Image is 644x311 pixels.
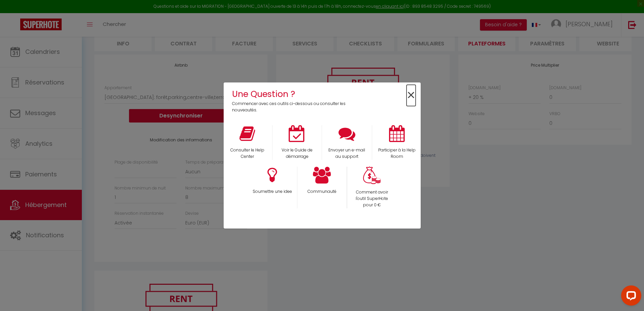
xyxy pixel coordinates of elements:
[232,88,350,101] h4: Une Question ?
[227,147,268,160] p: Consulter le Help Center
[326,147,367,160] p: Envoyer un e-mail au support
[407,85,416,106] span: ×
[302,188,342,195] p: Communauté
[363,167,381,184] img: Money bag
[277,147,317,160] p: Voir le Guide de démarrage
[252,188,293,195] p: Soumettre une idee
[232,101,350,113] p: Commencer avec ces outils ci-dessous ou consulter les nouveautés.
[377,147,417,160] p: Participer à la Help Room
[352,189,392,208] p: Comment avoir l'outil SuperHote pour 0 €
[616,283,644,311] iframe: LiveChat chat widget
[407,88,416,103] button: Close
